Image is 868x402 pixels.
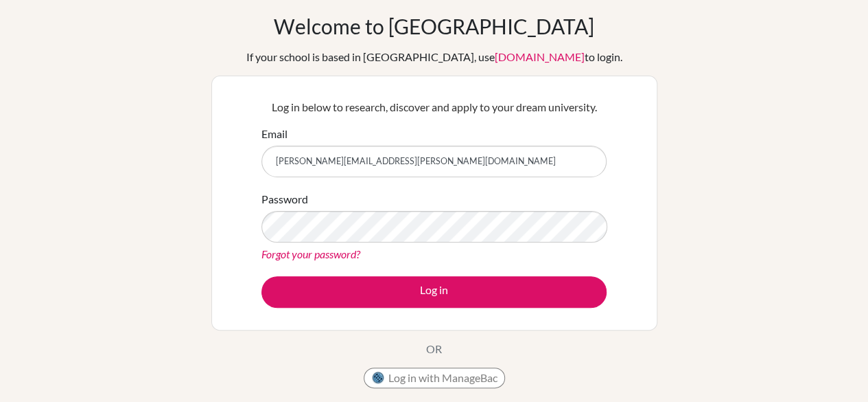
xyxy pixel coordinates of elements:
[426,341,442,357] p: OR
[274,14,594,38] h1: Welcome to [GEOGRAPHIC_DATA]
[261,247,360,260] a: Forgot your password?
[495,50,585,63] a: [DOMAIN_NAME]
[261,99,607,115] p: Log in below to research, discover and apply to your dream university.
[261,126,288,142] label: Email
[261,191,308,208] label: Password
[261,276,607,308] button: Log in
[364,368,505,388] button: Log in with ManageBac
[246,49,622,65] div: If your school is based in [GEOGRAPHIC_DATA], use to login.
